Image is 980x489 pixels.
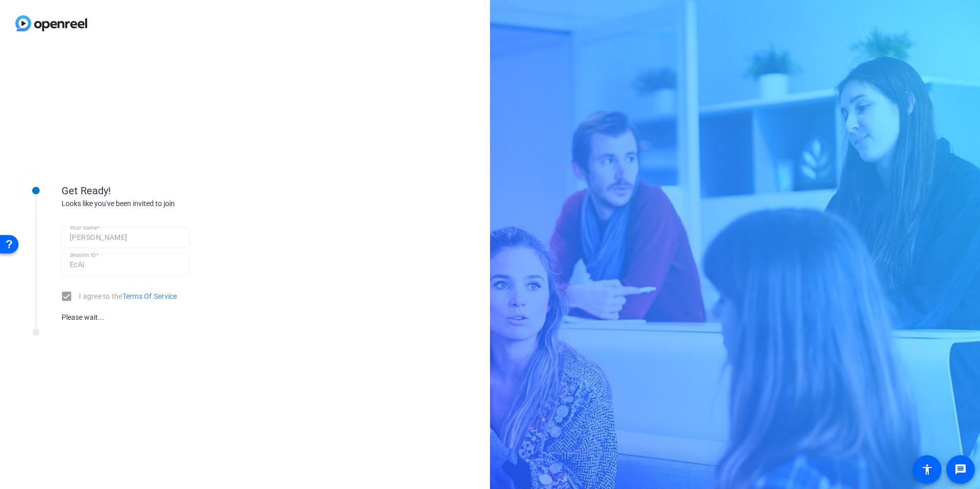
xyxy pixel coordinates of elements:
mat-label: Your name [70,225,97,231]
mat-icon: accessibility [921,463,933,476]
div: Looks like you've been invited to join [62,198,267,209]
mat-icon: message [954,463,967,476]
mat-label: Session ID [70,252,96,258]
div: Get Ready! [62,183,267,198]
div: Please wait... [62,312,190,323]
